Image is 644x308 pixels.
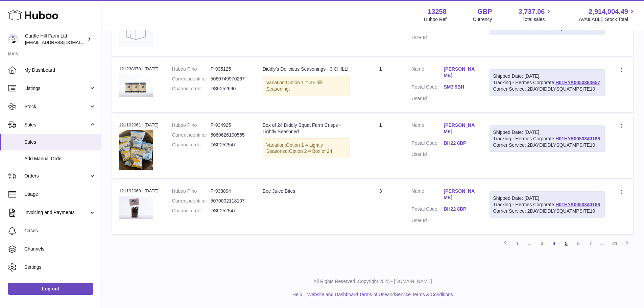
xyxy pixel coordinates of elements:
[24,85,89,92] span: Listings
[289,148,334,154] span: Option 2 = Box of 24;
[356,59,405,112] td: 1
[555,202,600,207] a: H01HYA0050340166
[473,16,492,23] div: Currency
[24,228,96,234] span: Cases
[493,129,601,136] div: Shipped Date: [DATE]
[444,122,476,135] a: [PERSON_NAME]
[555,80,600,85] a: H01HYA0050363657
[555,136,600,141] a: H01HYA0050340166
[411,140,444,148] dt: Postal Code
[411,84,444,92] dt: Postal Code
[119,14,153,47] img: no-photo.jpg
[609,237,621,250] a: 21
[24,173,89,179] span: Orders
[119,66,159,72] div: 121238970 | [DATE]
[8,283,93,295] a: Log out
[119,122,159,128] div: 121192061 | [DATE]
[119,196,153,219] img: 1705935836.jpg
[444,66,476,79] a: [PERSON_NAME]
[24,139,96,145] span: Sales
[107,278,639,285] p: All Rights Reserved. Copyright 2025 - [DOMAIN_NAME]
[444,188,476,201] a: [PERSON_NAME]
[172,198,211,204] dt: Current identifier
[211,122,249,128] dd: P-934925
[24,67,96,73] span: My Dashboard
[493,142,601,148] div: Carrier Service: 2DAYDIDDLYSQUATMPSITE10
[24,209,89,216] span: Invoicing and Payments
[25,40,99,45] span: [EMAIL_ADDRESS][DOMAIN_NAME]
[522,16,552,23] span: Total sales
[411,34,444,41] dt: User Id
[211,86,249,92] dd: DSF252690
[24,264,96,270] span: Settings
[119,130,153,169] img: bb362b23-dd31-4d51-a714-7f4afe57a324.jpg
[597,237,609,250] span: ...
[211,142,249,148] dd: DSF252547
[585,237,597,250] a: 7
[411,217,444,224] dt: User Id
[172,208,211,214] dt: Channel order
[444,140,476,146] a: BH22 8BP
[172,86,211,92] dt: Channel order
[493,208,601,214] div: Carrier Service: 2DAYDIDDLYSQUATMPSITE10
[24,156,96,162] span: Add Manual Order
[266,142,323,154] span: Option 1 = Lightly Seasoned;
[211,132,249,138] dd: 5060626100565
[411,66,444,80] dt: Name
[493,86,601,92] div: Carrier Service: 2DAYDIDDLYSQUATMPSITE10
[172,132,211,138] dt: Current identifier
[411,95,444,102] dt: User Id
[263,122,350,135] div: Box of 24 Diddly Squat Farm Crisps - Lightly Seasoned
[305,291,453,298] li: and
[266,80,324,92] span: Option 1 = 3 Chilli Seasoning;
[211,188,249,194] dd: P-938894
[172,188,211,194] dt: Huboo P no
[519,7,545,16] span: 3,737.06
[424,16,447,23] div: Huboo Ref
[172,142,211,148] dt: Channel order
[411,188,444,203] dt: Name
[579,16,636,23] span: AVAILABLE Stock Total
[490,125,605,152] div: Tracking - Hermes Corporate:
[263,66,350,72] div: Diddly’s Delicious Seasonings - 3 CHILLI
[395,292,453,297] a: Service Terms & Conditions
[493,73,601,79] div: Shipped Date: [DATE]
[579,7,636,23] a: 2,914,004.49 AVAILABLE Stock Total
[511,237,524,250] a: 1
[519,7,553,23] a: 3,737.06 Total sales
[524,237,536,250] span: ...
[292,292,302,297] a: Help
[493,195,601,202] div: Shipped Date: [DATE]
[172,66,211,72] dt: Huboo P no
[572,237,585,250] a: 6
[428,7,447,16] strong: 13258
[444,206,476,212] a: BH22 8BP
[25,33,86,46] div: Curdle Hill Farm Ltd
[307,292,387,297] a: Website and Dashboard Terms of Use
[211,198,249,204] dd: 5070002118107
[548,237,560,250] a: 4
[263,138,350,159] div: Variation:
[411,151,444,158] dt: User Id
[356,115,405,178] td: 1
[560,237,572,250] a: 5
[444,84,476,90] a: SM3 9BH
[411,122,444,137] dt: Name
[477,7,492,16] strong: GBP
[263,188,350,194] div: Bee Juice Bites
[119,74,153,97] img: EOB_7368EOB.jpg
[24,122,89,128] span: Sales
[211,208,249,214] dd: DSF252547
[172,122,211,128] dt: Huboo P no
[490,191,605,218] div: Tracking - Hermes Corporate:
[411,206,444,214] dt: Postal Code
[8,34,18,44] img: internalAdmin-13258@internal.huboo.com
[263,76,350,96] div: Variation:
[589,7,628,16] span: 2,914,004.49
[211,66,249,72] dd: P-935125
[490,69,605,96] div: Tracking - Hermes Corporate:
[172,76,211,82] dt: Current identifier
[211,76,249,82] dd: 5060749970267
[356,181,405,234] td: 3
[119,188,159,194] div: 121192060 | [DATE]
